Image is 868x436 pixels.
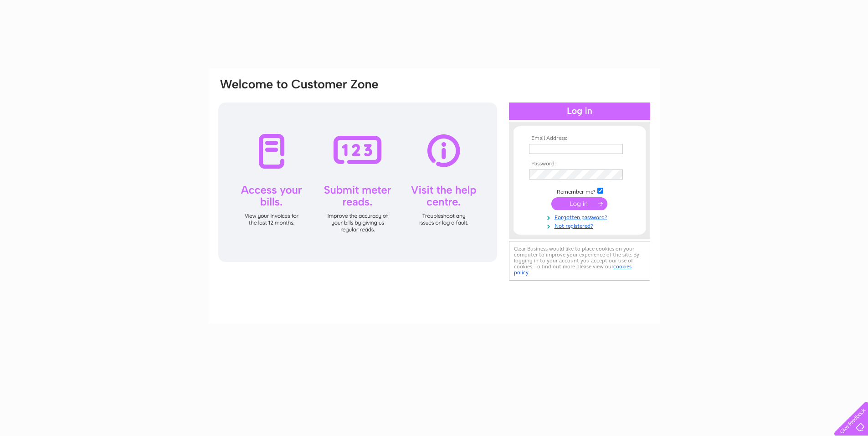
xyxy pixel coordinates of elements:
[527,161,632,167] th: Password:
[529,212,632,221] a: Forgotten password?
[551,197,607,210] input: Submit
[527,186,632,195] td: Remember me?
[509,241,650,281] div: Clear Business would like to place cookies on your computer to improve your experience of the sit...
[529,221,632,230] a: Not registered?
[514,263,632,276] a: cookies policy
[527,135,632,142] th: Email Address:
